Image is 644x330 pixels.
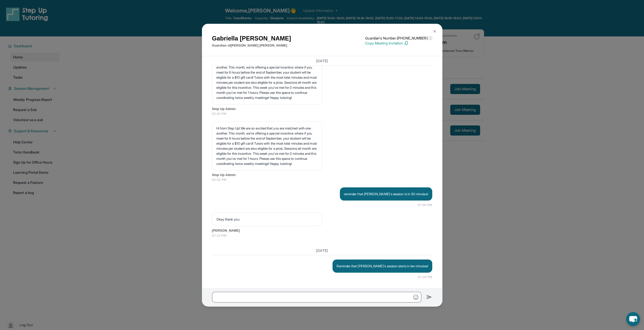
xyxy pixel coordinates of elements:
span: Step Up Admin [212,172,432,178]
h1: Gabriella [PERSON_NAME] [212,34,291,43]
span: [PERSON_NAME] [212,228,432,233]
p: Okay thank you. [216,217,318,222]
p: Hi from Step Up! We are so excited that you are matched with one another. This month, we’re offer... [216,60,318,100]
img: Close Icon [433,29,437,33]
span: Step Up Admin [212,106,432,112]
img: Copy Icon [404,41,408,46]
img: Send icon [426,294,432,300]
p: Hi from Step Up! We are so excited that you are matched with one another. This month, we’re offer... [216,126,318,166]
span: 02:42 PM [212,177,432,182]
p: Guardian's Number: [PHONE_NUMBER] [365,36,432,41]
p: Copy Meeting Invitation [365,41,432,46]
span: 07:12 PM [212,233,432,238]
h3: [DATE] [212,248,432,253]
img: Emoji [413,295,418,300]
p: Guardian of [PERSON_NAME] [PERSON_NAME] [212,43,291,48]
span: 07:19 PM [418,275,432,280]
span: 07:05 PM [418,203,432,208]
button: chat-button [626,312,640,326]
p: Reminder that [PERSON_NAME]'s session starts in ten minutes! [337,263,428,269]
p: reminder that [PERSON_NAME]'s session is in 30 minutes! [344,191,428,196]
h3: [DATE] [212,58,432,63]
span: 02:42 PM [212,111,432,116]
span: ⓘ [428,36,432,41]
